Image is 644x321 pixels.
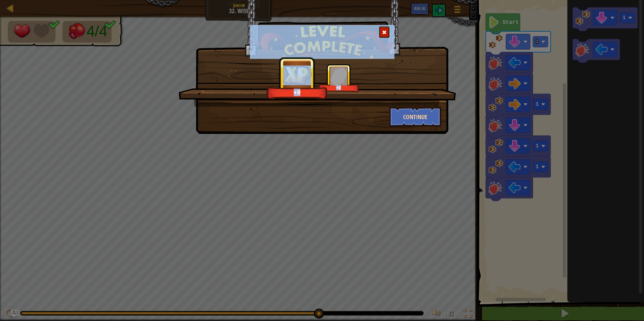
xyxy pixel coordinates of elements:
[330,67,348,85] img: reward_icon_gems.png
[389,107,442,127] button: Continue
[268,88,326,96] div: +9
[320,85,358,90] div: +0
[282,65,312,85] img: reward_icon_xp.png
[250,25,394,59] img: level_complete.png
